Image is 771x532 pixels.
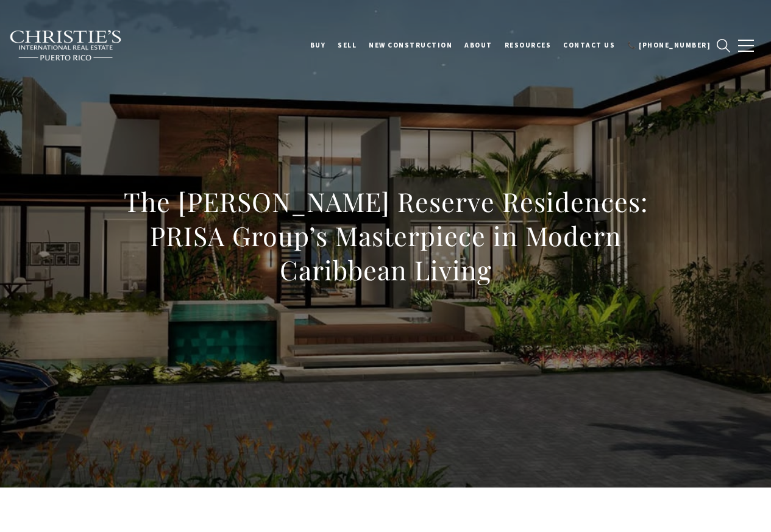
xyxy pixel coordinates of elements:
[563,41,615,49] span: Contact Us
[458,30,499,60] a: About
[363,30,458,60] a: New Construction
[9,30,123,62] img: Christie's International Real Estate black text logo
[117,185,655,287] h1: The [PERSON_NAME] Reserve Residences: PRISA Group’s Masterpiece in Modern Caribbean Living
[621,30,717,60] a: 📞 [PHONE_NUMBER]
[332,30,363,60] a: SELL
[369,41,452,49] span: New Construction
[627,41,711,49] span: 📞 [PHONE_NUMBER]
[499,30,558,60] a: Resources
[304,30,332,60] a: BUY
